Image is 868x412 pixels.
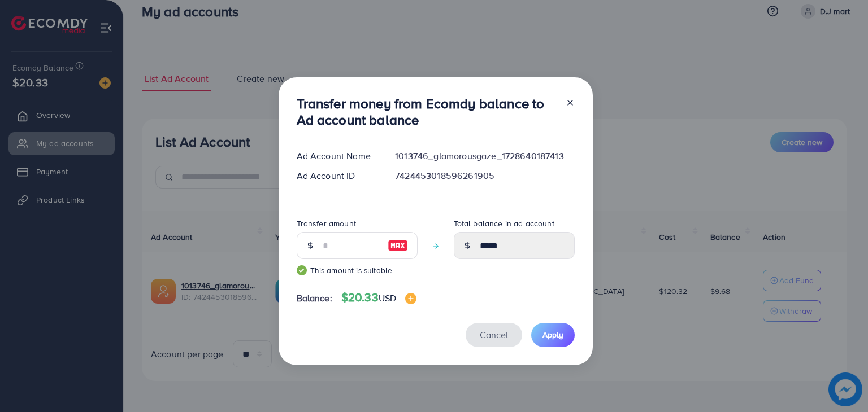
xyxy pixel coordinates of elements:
[297,265,418,276] small: This amount is suitable
[388,239,408,252] img: image
[297,95,557,128] h3: Transfer money from Ecomdy balance to Ad account balance
[288,150,387,163] div: Ad Account Name
[341,291,416,305] h4: $20.33
[531,323,575,347] button: Apply
[480,328,508,341] span: Cancel
[297,265,307,275] img: guide
[405,293,416,304] img: image
[542,329,563,340] span: Apply
[466,323,522,347] button: Cancel
[297,218,356,229] label: Transfer amount
[386,169,583,182] div: 7424453018596261905
[454,218,554,229] label: Total balance in ad account
[386,150,583,163] div: 1013746_glamorousgaze_1728640187413
[297,292,332,305] span: Balance:
[379,292,396,304] span: USD
[288,169,387,182] div: Ad Account ID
